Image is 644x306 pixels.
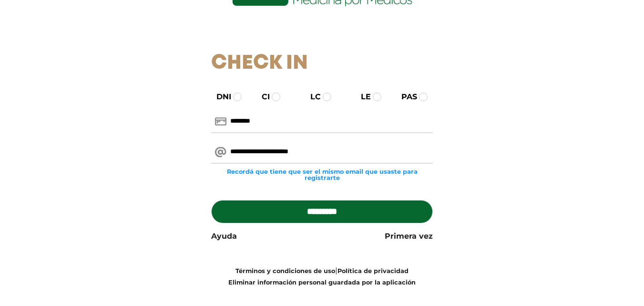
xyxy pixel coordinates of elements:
[208,91,231,103] label: DNI
[235,267,335,274] a: Términos y condiciones de uso
[211,52,433,75] h1: Check In
[228,279,416,286] a: Eliminar información personal guardada por la aplicación
[211,231,237,242] a: Ayuda
[352,91,371,103] label: LE
[302,91,321,103] label: LC
[204,265,440,288] div: |
[385,231,433,242] a: Primera vez
[211,169,433,181] small: Recordá que tiene que ser el mismo email que usaste para registrarte
[253,91,270,103] label: CI
[337,267,409,274] a: Política de privacidad
[393,91,417,103] label: PAS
